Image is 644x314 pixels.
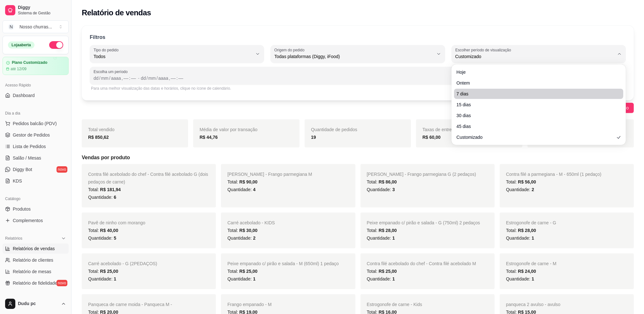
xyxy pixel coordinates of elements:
span: Quantidade: [506,235,534,241]
span: KDS [13,178,22,184]
span: 4 [253,187,255,192]
span: Total: [506,179,536,184]
span: Salão / Mesas [13,155,41,161]
span: R$ 24,00 [518,269,536,274]
span: Relatório de clientes [13,257,53,263]
span: Produtos [13,206,31,212]
span: Total: [227,269,257,274]
span: Carré acebolado - G (2PEDAÇOS) [88,261,157,266]
span: Total: [88,269,118,274]
span: R$ 56,00 [518,179,536,184]
span: Todas plataformas (Diggy, iFood) [274,53,433,60]
div: ano, Data inicial, [110,75,122,81]
span: Estrogonofe de carne - M [506,261,557,266]
span: Relatório de fidelidade [13,280,57,286]
span: 6 [114,195,116,200]
span: Quantidade: [227,235,255,241]
span: R$ 28,00 [379,228,397,233]
span: Diggy [18,5,66,11]
span: Customizado [457,134,614,140]
div: Data inicial [94,74,137,82]
span: - [138,74,140,82]
span: R$ 28,00 [518,228,536,233]
span: Frango empanado - M [227,302,272,307]
span: Quantidade: [367,235,395,241]
div: minuto, Data inicial, [130,75,137,81]
span: Taxas de entrega [422,127,457,132]
span: Total: [367,228,397,233]
div: Dia a dia [3,108,69,118]
span: Total: [88,187,121,192]
label: Tipo do pedido [94,47,121,53]
article: Plano Customizado [12,60,47,65]
span: Relatórios de vendas [13,245,55,252]
span: Customizado [455,53,614,60]
span: Estrogonofe de carne - Kids [367,302,422,307]
div: minuto, Data final, [178,75,184,81]
div: : [128,75,131,81]
span: Total: [227,228,257,233]
span: Quantidade de pedidos [311,127,357,132]
span: 2 [532,187,534,192]
span: 1 [392,235,395,241]
span: Complementos [13,217,43,224]
span: Total: [506,269,536,274]
span: 30 dias [457,112,614,119]
span: Quantidade: [88,195,116,200]
div: : [176,75,178,81]
span: Escolha um período [94,69,622,74]
span: Quantidade: [367,276,395,281]
span: Ontem [457,80,614,86]
span: Estrogonofe de carne - G [506,220,556,225]
div: / [109,75,111,81]
span: Quantidade: [506,187,534,192]
div: dia, Data inicial, [93,75,99,81]
div: hora, Data final, [170,75,177,81]
span: 1 [114,276,116,281]
span: panqueca 2 avulso - avulso [506,302,560,307]
span: R$ 30,00 [239,228,258,233]
span: Diggy Bot [13,166,32,173]
span: 7 dias [457,91,614,97]
span: [PERSON_NAME] - Frango parmegiana M [227,172,312,177]
span: Hoje [457,69,614,75]
button: Alterar Status [49,41,63,49]
span: Contra filé a parmegiana - M - 650ml (1 pedaço) [506,172,602,177]
span: Quantidade: [506,276,534,281]
label: Escolher período de visualização [455,47,513,53]
span: 1 [253,276,255,281]
div: mês, Data final, [148,75,156,81]
span: Sistema de Gestão [18,11,66,16]
p: Filtros [90,34,105,41]
span: Quantidade: [227,187,255,192]
span: Todos [94,53,253,60]
h5: Vendas por produto [82,154,634,161]
span: R$ 181,94 [100,187,121,192]
span: Relatórios [5,236,22,241]
strong: 19 [311,135,316,140]
button: Select a team [3,20,69,33]
div: hora, Data inicial, [123,75,129,81]
h2: Relatório de vendas [82,8,151,18]
div: , [121,75,124,81]
span: 2 [253,235,255,241]
span: N [8,24,14,30]
strong: R$ 850,62 [88,135,109,140]
span: Quantidade: [88,276,116,281]
span: Quantidade: [227,276,255,281]
div: Data final [141,74,612,82]
span: Relatório de mesas [13,268,51,275]
span: 15 dias [457,101,614,108]
span: Carré acebolado - KIDS [227,220,275,225]
div: Loja aberta [8,41,34,49]
div: Para uma melhor visualização das datas e horários, clique no ícone de calendário. [91,86,625,91]
div: ano, Data final, [158,75,169,81]
span: Pedidos balcão (PDV) [13,120,57,127]
span: Total: [227,179,257,184]
span: Total: [367,269,397,274]
span: Panqueca de carne moida - Panqueca M - [88,302,172,307]
span: R$ 25,00 [239,269,258,274]
span: 1 [392,276,395,281]
span: R$ 25,00 [379,269,397,274]
div: / [146,75,148,81]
